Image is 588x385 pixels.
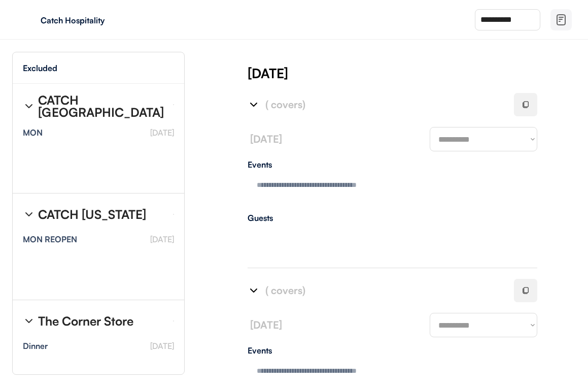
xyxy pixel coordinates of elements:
div: CATCH [GEOGRAPHIC_DATA] [38,94,165,118]
font: [DATE] [150,341,174,351]
img: yH5BAEAAAAALAAAAAABAAEAAAIBRAA7 [20,12,37,28]
font: [DATE] [150,234,174,244]
img: file-02.svg [555,14,567,26]
img: chevron-right%20%281%29.svg [23,100,35,112]
div: Guests [248,214,537,222]
div: MON [23,129,43,137]
font: [DATE] [250,133,282,145]
img: chevron-right%20%281%29.svg [248,99,260,111]
img: chevron-right%20%281%29.svg [23,208,35,220]
div: CATCH [US_STATE] [38,208,146,220]
font: ( covers) [265,98,305,111]
img: chevron-right%20%281%29.svg [23,315,35,327]
font: [DATE] [150,127,174,138]
div: Excluded [23,64,57,72]
div: Events [248,161,537,169]
font: [DATE] [250,318,282,331]
div: [DATE] [248,64,588,82]
div: Events [248,346,537,355]
img: chevron-right%20%281%29.svg [248,284,260,297]
div: Dinner [23,342,48,350]
div: MON REOPEN [23,235,77,243]
font: ( covers) [265,284,305,297]
div: The Corner Store [38,315,133,327]
div: Catch Hospitality [41,16,168,24]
